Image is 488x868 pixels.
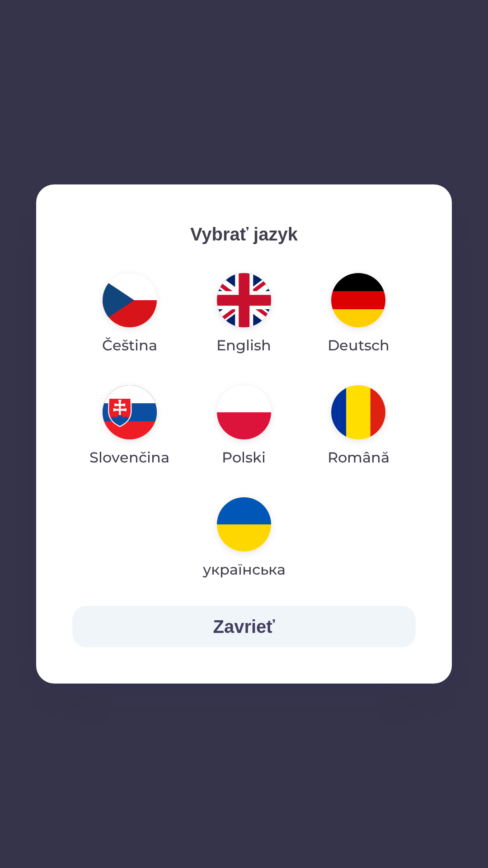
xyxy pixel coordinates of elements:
[102,335,157,356] p: Čeština
[306,266,411,363] button: Deutsch
[72,221,416,248] p: Vybrať jazyk
[217,385,271,439] img: pl flag
[195,266,293,363] button: English
[306,378,411,476] button: Română
[328,447,389,468] p: Română
[195,378,293,476] button: Polski
[222,447,266,468] p: Polski
[103,385,157,439] img: sk flag
[187,490,301,588] button: українська
[203,559,286,580] p: українська
[103,273,157,327] img: cs flag
[331,385,385,439] img: ro flag
[217,273,271,327] img: en flag
[331,273,385,327] img: de flag
[328,335,389,356] p: Deutsch
[72,378,187,476] button: Slovenčina
[80,266,179,363] button: Čeština
[217,497,271,552] img: uk flag
[72,606,416,647] button: Zavrieť
[216,335,271,356] p: English
[89,447,169,468] p: Slovenčina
